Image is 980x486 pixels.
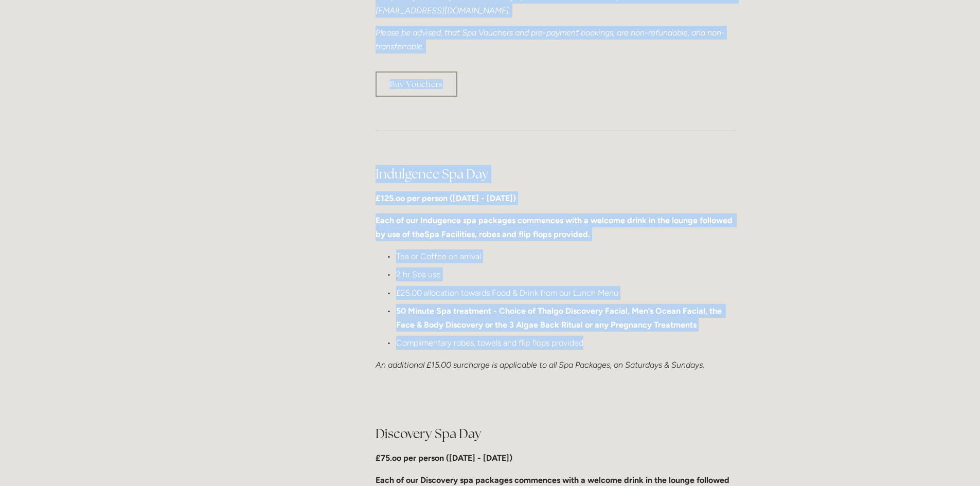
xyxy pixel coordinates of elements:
p: 2 hr Spa use [396,267,736,281]
em: An additional £15.00 surcharge is applicable to all Spa Packages, on Saturdays & Sundays. [376,360,704,370]
h2: Discovery Spa Day [376,425,736,443]
p: Tea or Coffee on arrival [396,249,736,263]
strong: Each of our Indugence spa packages commences with a welcome drink in the lounge followed by use o... [376,215,735,239]
strong: 50 Minute Spa treatment - Choice of Thalgo Discovery Facial, Men’s Ocean Facial, the Face & Body ... [396,306,724,330]
h2: Indulgence Spa Day [376,165,736,183]
strong: £75.oo per person ([DATE] - [DATE]) [376,453,512,463]
a: Spa Facilities [424,229,475,239]
p: Complimentary robes, towels and flip flops provided [396,336,736,350]
em: Please be advised, that Spa Vouchers and pre-payment bookings, are non-refundable, and non-transf... [376,28,725,51]
p: £25.00 allocation towards Food & Drink from our Lunch Menu [396,286,736,300]
a: Buy Vouchers [376,71,457,97]
strong: , robes and flip flops provided. [475,229,590,239]
strong: £125.oo per person ([DATE] - [DATE]) [376,193,516,203]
